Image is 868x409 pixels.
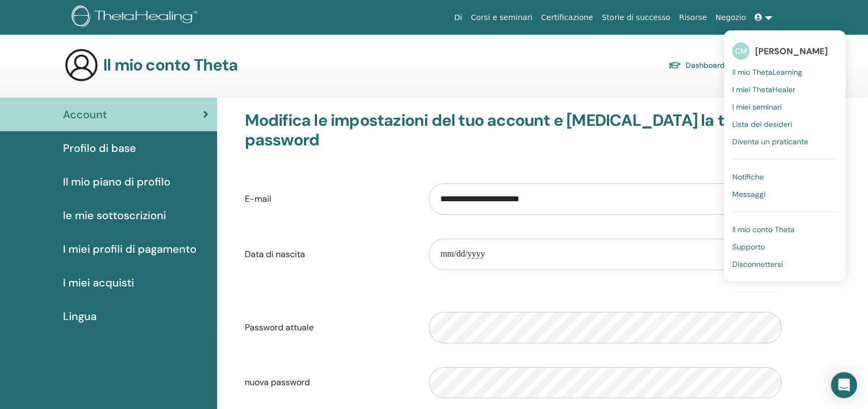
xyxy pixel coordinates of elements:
a: Storie di successo [598,8,675,28]
span: I miei profili di pagamento [63,241,197,257]
img: logo.png [72,5,201,30]
span: CM [732,42,750,60]
img: graduation-cap.svg [668,61,681,70]
span: Notifiche [732,172,764,182]
span: Lista dei desideri [732,119,792,129]
span: le mie sottoscrizioni [63,207,166,223]
label: E-mail [237,189,421,209]
h3: Il mio conto Theta [103,55,238,75]
span: Disconnettersi [732,259,783,269]
span: Account [63,106,107,123]
h3: Modifica le impostazioni del tuo account e [MEDICAL_DATA] la tua password [245,111,782,150]
span: I miei ThetaHealer [732,85,795,94]
span: Supporto [732,242,765,252]
span: I miei acquisti [63,274,134,291]
span: Il mio piano di profilo [63,174,170,190]
a: Dashboard per studenti [668,57,771,73]
a: Supporto [732,238,838,255]
a: Risorse [675,8,711,28]
div: Open Intercom Messenger [831,372,857,398]
span: [PERSON_NAME] [755,46,828,57]
a: Disconnettersi [732,255,838,273]
a: Messaggi [732,186,838,203]
span: Lingua [63,308,97,324]
a: CM[PERSON_NAME] [732,39,838,63]
label: Password attuale [237,317,421,338]
a: Negozio [711,8,750,28]
span: Diventa un praticante [732,137,808,146]
a: Corsi e seminari [467,8,537,28]
span: Il mio ThetaLearning [732,67,802,77]
a: Diventa un praticante [732,133,838,150]
span: Messaggi [732,189,765,199]
label: nuova password [237,372,421,393]
a: Lista dei desideri [732,116,838,133]
a: I miei seminari [732,98,838,116]
span: Il mio conto Theta [732,225,795,234]
span: Profilo di base [63,140,136,156]
a: Certificazione [537,8,598,28]
span: I miei seminari [732,102,782,112]
a: Il mio conto Theta [732,221,838,238]
img: generic-user-icon.jpg [64,48,99,82]
a: I miei ThetaHealer [732,81,838,98]
a: Il mio ThetaLearning [732,63,838,81]
a: Notifiche [732,168,838,186]
label: Data di nascita [237,244,421,265]
a: Di [450,8,467,28]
